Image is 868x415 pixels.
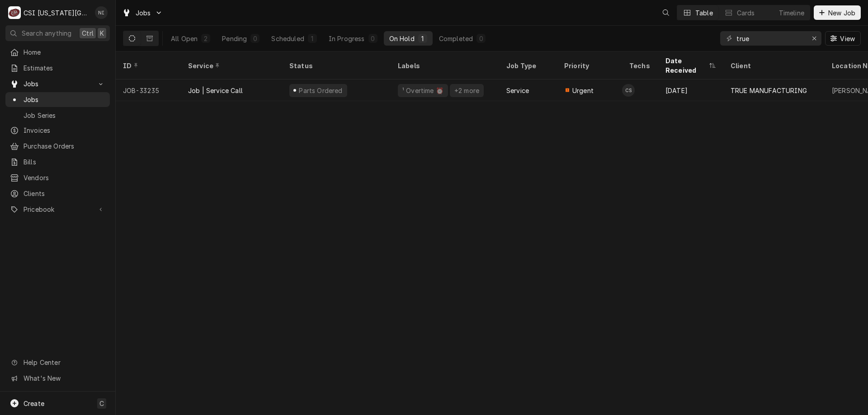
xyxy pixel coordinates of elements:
a: Go to Pricebook [5,202,110,217]
a: Invoices [5,123,110,138]
a: Clients [5,186,110,201]
a: Go to Jobs [118,5,166,20]
a: Go to Help Center [5,355,110,370]
a: Vendors [5,170,110,185]
div: Scheduled [271,34,304,43]
div: [DATE] [658,79,723,101]
div: All Open [171,34,198,43]
span: Home [24,47,105,57]
a: Bills [5,154,110,169]
span: What's New [24,373,104,383]
span: Clients [24,189,105,198]
span: Vendors [24,173,105,182]
div: CSI Kansas City's Avatar [8,6,21,19]
div: Pending [222,34,247,43]
input: Keyword search [736,31,804,46]
div: Service [506,86,529,95]
div: CS [622,84,635,97]
div: 1 [420,34,425,43]
div: TRUE MANUFACTURING [731,86,807,95]
button: Open search [659,5,673,20]
span: New Job [826,8,857,18]
span: Pricebook [24,205,92,214]
span: Invoices [24,126,105,135]
div: Date Received [665,56,707,75]
div: 2 [203,34,208,43]
a: Job Series [5,108,110,123]
div: Techs [629,61,651,70]
div: Cards [737,8,755,18]
div: Parts Ordered [298,86,344,95]
div: Completed [439,34,473,43]
div: Client [731,61,816,70]
span: Purchase Orders [24,141,105,151]
div: 1 [310,34,315,43]
div: Labels [398,61,492,70]
div: 0 [252,34,258,43]
div: Timeline [779,8,804,18]
span: Bills [24,157,105,167]
span: Jobs [24,79,92,89]
a: Go to What's New [5,371,110,386]
a: Purchase Orders [5,139,110,154]
div: 0 [478,34,484,43]
div: NI [95,6,108,19]
button: Erase input [807,31,821,46]
div: In Progress [329,34,365,43]
div: Job | Service Call [188,86,243,95]
span: Ctrl [82,28,94,38]
span: Urgent [572,86,594,95]
div: Nate Ingram's Avatar [95,6,108,19]
button: New Job [814,5,861,20]
button: View [825,31,861,46]
div: C [8,6,21,19]
span: K [100,28,104,38]
div: On Hold [389,34,415,43]
div: Christian Simmons's Avatar [622,84,635,97]
a: Go to Jobs [5,76,110,91]
button: Search anythingCtrlK [5,25,110,41]
span: Help Center [24,358,104,367]
a: Home [5,45,110,60]
span: Create [24,400,44,407]
div: CSI [US_STATE][GEOGRAPHIC_DATA] [24,8,90,18]
div: JOB-33235 [116,79,181,101]
div: Service [188,61,273,70]
span: Estimates [24,63,105,73]
div: +2 more [453,86,480,95]
a: Estimates [5,61,110,75]
span: View [838,34,857,43]
span: Jobs [136,8,151,18]
div: 0 [370,34,376,43]
span: Job Series [24,111,105,120]
div: Priority [564,61,613,70]
span: Search anything [22,28,71,38]
div: ¹ Overtime ⏰ [401,86,444,95]
div: ID [123,61,172,70]
div: Table [695,8,713,18]
div: Status [289,61,382,70]
div: Job Type [506,61,550,70]
a: Jobs [5,92,110,107]
span: Jobs [24,95,105,104]
span: C [99,399,104,408]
